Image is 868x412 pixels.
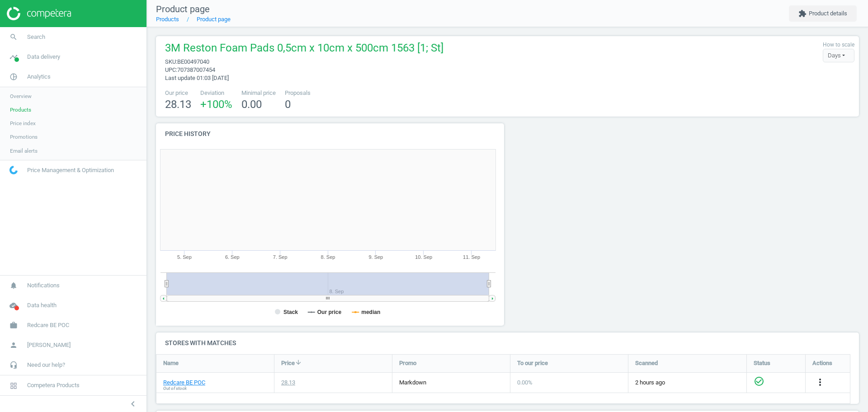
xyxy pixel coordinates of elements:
i: cloud_done [5,297,22,314]
span: Promo [399,359,416,367]
span: Actions [812,359,832,367]
a: Redcare BE POC [163,379,205,387]
span: 0 [285,98,291,111]
span: 28.13 [165,98,191,111]
i: pie_chart_outlined [5,68,22,85]
span: Last update 01:03 [DATE] [165,75,229,81]
i: arrow_downward [295,359,302,366]
i: work [5,317,22,334]
span: Price index [10,120,36,127]
span: [PERSON_NAME] [27,341,71,349]
img: ajHJNr6hYgQAAAAASUVORK5CYII= [7,7,71,20]
tspan: Stack [283,309,298,315]
tspan: 7. Sep [273,254,288,260]
span: Analytics [27,73,51,81]
span: Redcare BE POC [27,321,69,329]
span: sku : [165,58,177,65]
span: Email alerts [10,147,38,154]
tspan: 6. Sep [225,254,240,260]
span: Name [163,359,179,367]
span: Overview [10,93,32,100]
span: Price [281,359,295,367]
span: Promotions [10,133,38,140]
a: Products [156,16,179,23]
span: Notifications [27,281,60,290]
i: timeline [5,48,22,66]
tspan: 9. Sep [368,254,383,260]
i: check_circle_outline [754,376,764,387]
span: Minimal price [241,89,276,97]
span: 0.00 [241,98,262,111]
i: search [5,28,22,46]
tspan: Our price [317,309,342,315]
div: 28.13 [281,379,295,387]
img: wGWNvw8QSZomAAAAABJRU5ErkJggg== [9,166,18,174]
span: Products [10,106,31,113]
button: more_vert [815,377,826,389]
button: extensionProduct details [789,5,857,22]
tspan: 10. Sep [415,254,432,260]
span: Status [754,359,770,367]
span: Proposals [285,89,311,97]
tspan: 5. Sep [177,254,192,260]
span: 0.00 % [517,379,533,386]
h4: Price history [156,123,504,145]
div: Days [823,49,854,62]
span: Scanned [635,359,658,367]
tspan: median [361,309,380,315]
label: How to scale [823,41,854,49]
h4: Stores with matches [156,332,859,354]
span: markdown [399,379,426,386]
tspan: 8. Sep [321,254,335,260]
span: Deviation [200,89,232,97]
span: Out of stock [163,385,187,392]
span: Competera Products [27,381,80,389]
i: person [5,337,22,354]
i: extension [798,9,807,18]
span: Our price [165,89,191,97]
span: 3M Reston Foam Pads 0,5cm x 10cm x 500cm 1563 [1; St] [165,41,443,58]
span: upc : [165,66,177,73]
i: notifications [5,277,22,294]
i: chevron_left [127,398,138,409]
tspan: 11. Sep [463,254,480,260]
span: +100 % [200,98,232,111]
span: Data health [27,301,57,309]
i: more_vert [815,377,826,388]
span: BE00497040 [177,58,209,65]
a: Product page [197,16,231,23]
span: 707387007454 [177,66,215,73]
button: chevron_left [122,398,144,410]
span: Search [27,33,45,41]
span: 2 hours ago [635,379,740,387]
span: Data delivery [27,53,60,61]
i: headset_mic [5,356,22,374]
span: Product page [156,4,210,14]
span: Need our help? [27,361,65,369]
span: To our price [517,359,548,367]
span: Price Management & Optimization [27,166,114,174]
